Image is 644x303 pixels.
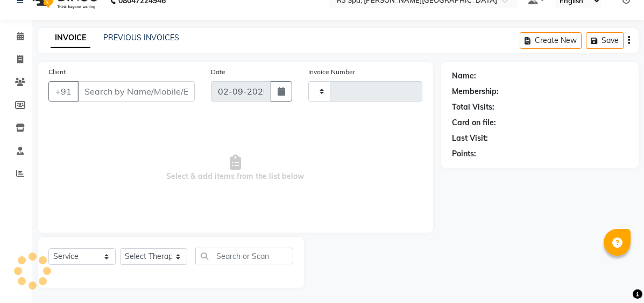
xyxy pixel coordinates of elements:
[308,67,355,77] label: Invoice Number
[77,81,195,102] input: Search by Name/Mobile/Email/Code
[48,81,79,102] button: +91
[452,133,488,144] div: Last Visit:
[211,67,225,77] label: Date
[452,148,476,160] div: Points:
[48,114,422,222] span: Select & add items from the list below
[452,70,476,82] div: Name:
[586,32,624,49] button: Save
[452,117,496,128] div: Card on file:
[51,28,90,48] a: INVOICE
[195,248,293,264] input: Search or Scan
[520,32,582,49] button: Create New
[452,102,494,113] div: Total Visits:
[103,33,179,42] a: PREVIOUS INVOICES
[48,67,66,77] label: Client
[452,86,499,97] div: Membership:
